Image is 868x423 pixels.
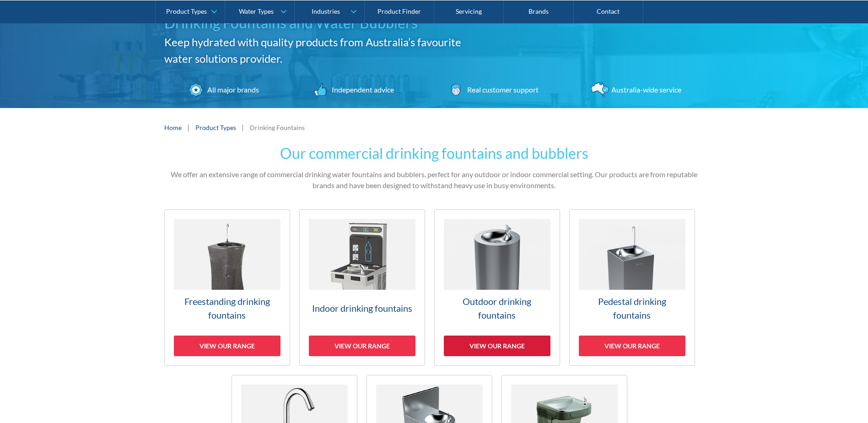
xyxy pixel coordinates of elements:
[444,336,550,356] div: View our range
[166,7,207,15] div: Product Types
[579,294,685,322] h3: Pedestal drinking fountains
[164,209,290,366] a: Freestanding drinking fountainsView our range
[465,84,539,95] div: Real customer support
[164,123,182,132] a: Home
[299,209,425,366] a: Indoor drinking fountainsView our range
[164,169,704,191] p: We offer an extensive range of commercial drinking water fountains and bubblers, perfect for any ...
[241,122,245,133] div: |
[195,123,236,132] a: Product Types
[239,7,274,15] div: Water Types
[164,34,475,67] h2: Keep hydrated with quality products from Australia’s favourite water solutions provider.
[569,209,695,366] a: Pedestal drinking fountainsView our range
[329,84,394,95] div: Independent advice
[174,336,280,356] div: View our range
[164,142,704,164] h2: Our commercial drinking fountains and bubblers
[174,294,280,322] h3: Freestanding drinking fountains
[434,209,560,366] a: Outdoor drinking fountainsView our range
[609,84,681,95] div: Australia-wide service
[579,336,685,356] div: View our range
[444,294,550,322] h3: Outdoor drinking fountains
[250,123,305,132] div: Drinking Fountains
[309,336,415,356] div: View our range
[309,301,415,315] h3: Indoor drinking fountains
[312,7,340,15] div: Industries
[205,84,259,95] div: All major brands
[186,122,191,133] div: |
